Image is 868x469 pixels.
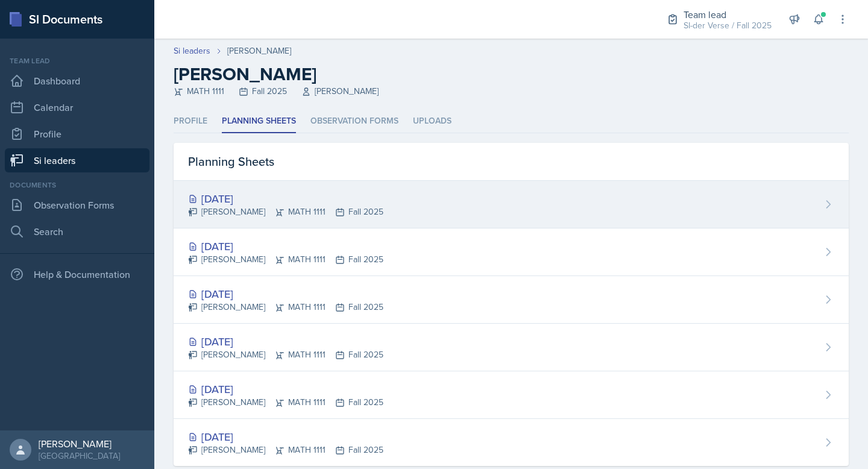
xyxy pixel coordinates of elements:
[188,333,383,350] div: [DATE]
[174,45,210,57] a: Si leaders
[188,381,383,397] div: [DATE]
[39,438,120,450] div: [PERSON_NAME]
[188,301,383,313] div: [PERSON_NAME] MATH 1111 Fall 2025
[188,429,383,445] div: [DATE]
[5,55,149,66] div: Team lead
[188,444,383,456] div: [PERSON_NAME] MATH 1111 Fall 2025
[174,419,849,466] a: [DATE] [PERSON_NAME]MATH 1111Fall 2025
[684,7,772,22] div: Team lead
[413,110,451,133] li: Uploads
[188,286,383,302] div: [DATE]
[5,180,149,190] div: Documents
[5,69,149,93] a: Dashboard
[174,181,849,228] a: [DATE] [PERSON_NAME]MATH 1111Fall 2025
[174,110,207,133] li: Profile
[5,219,149,244] a: Search
[174,63,849,85] h2: [PERSON_NAME]
[222,110,296,133] li: Planning Sheets
[188,253,383,266] div: [PERSON_NAME] MATH 1111 Fall 2025
[188,206,383,218] div: [PERSON_NAME] MATH 1111 Fall 2025
[684,19,772,32] div: SI-der Verse / Fall 2025
[174,276,849,324] a: [DATE] [PERSON_NAME]MATH 1111Fall 2025
[174,324,849,371] a: [DATE] [PERSON_NAME]MATH 1111Fall 2025
[5,148,149,172] a: Si leaders
[5,193,149,217] a: Observation Forms
[188,396,383,409] div: [PERSON_NAME] MATH 1111 Fall 2025
[174,228,849,276] a: [DATE] [PERSON_NAME]MATH 1111Fall 2025
[174,143,849,181] div: Planning Sheets
[174,85,849,98] div: MATH 1111 Fall 2025 [PERSON_NAME]
[188,348,383,361] div: [PERSON_NAME] MATH 1111 Fall 2025
[174,371,849,419] a: [DATE] [PERSON_NAME]MATH 1111Fall 2025
[188,238,383,254] div: [DATE]
[310,110,398,133] li: Observation Forms
[227,45,291,57] div: [PERSON_NAME]
[5,262,149,286] div: Help & Documentation
[39,450,120,462] div: [GEOGRAPHIC_DATA]
[5,95,149,119] a: Calendar
[5,122,149,146] a: Profile
[188,190,383,207] div: [DATE]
